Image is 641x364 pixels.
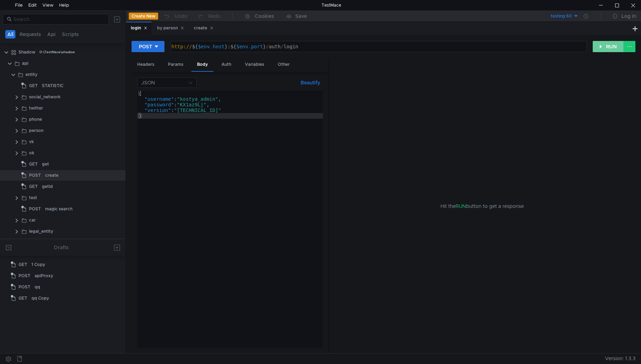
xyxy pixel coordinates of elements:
[441,202,524,210] span: Hit the button to get a response
[194,24,213,32] div: create
[621,12,636,20] div: Log In
[60,30,81,38] button: Scripts
[29,204,41,214] span: POST
[29,136,34,147] div: vk
[551,13,572,20] div: testing 60
[208,12,220,20] div: Redo
[17,30,43,38] button: Requests
[216,58,237,71] div: Auth
[29,148,34,158] div: ok
[42,159,49,169] div: get
[29,92,61,102] div: social_network
[162,58,189,71] div: Params
[45,30,58,38] button: Api
[175,12,188,20] div: Undo
[593,41,624,52] button: RUN
[29,80,38,91] span: GET
[29,159,38,169] span: GET
[13,15,105,23] input: Search...
[139,43,152,50] div: POST
[605,353,635,364] span: Version: 1.3.3
[26,69,37,80] div: entity
[54,243,69,252] div: Drafts
[40,47,75,57] div: D:\TestMace\shadow
[29,103,43,113] div: twitter
[42,181,53,192] div: getId
[192,11,225,21] button: Redo
[29,181,38,192] span: GET
[29,125,43,136] div: person
[157,24,184,32] div: by person
[255,12,274,20] div: Cookies
[19,282,30,292] span: POST
[132,41,164,52] button: POST
[42,80,63,91] div: STATISTIC
[29,215,36,225] div: car
[35,282,40,292] div: qq
[29,237,40,248] div: email
[29,226,53,237] div: legal_entity
[45,204,72,214] div: magic search
[19,47,35,57] div: Shadow
[272,58,295,71] div: Other
[45,170,58,181] div: create
[29,114,42,125] div: phone
[19,259,27,270] span: GET
[239,58,270,71] div: Variables
[31,293,49,303] div: qq Copy
[19,271,30,281] span: POST
[295,14,307,19] div: Save
[22,58,28,69] div: api
[298,78,323,87] button: Beautify
[31,259,45,270] div: 1 Copy
[456,203,466,209] span: RUN
[131,24,147,32] div: login
[191,58,213,72] div: Body
[35,271,53,281] div: apiProxy
[29,192,37,203] div: test
[530,10,579,22] button: testing 60
[5,30,15,38] button: All
[158,11,192,21] button: Undo
[132,58,160,71] div: Headers
[129,13,158,20] button: Create New
[29,170,41,181] span: POST
[19,293,27,303] span: GET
